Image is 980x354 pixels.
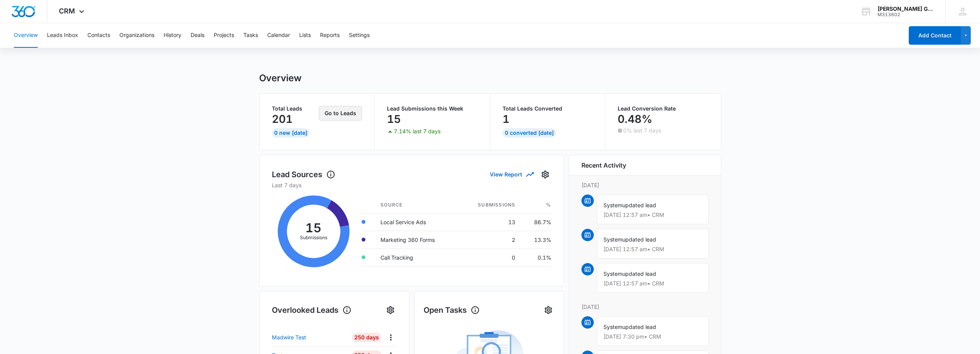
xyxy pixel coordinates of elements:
[267,23,290,48] button: Calendar
[272,128,310,138] div: 0 New [DATE]
[503,113,509,125] p: 1
[490,168,533,181] button: View Report
[878,12,934,17] div: account id
[622,324,656,330] span: updated lead
[521,248,551,266] td: 0.1%
[581,161,626,170] h6: Recent Activity
[272,333,350,341] a: Madwire Test
[59,7,75,15] span: CRM
[424,304,480,316] h1: Open Tasks
[272,304,352,316] h1: Overlooked Leads
[243,23,258,48] button: Tasks
[603,281,702,286] p: [DATE] 12:57 am • CRM
[542,304,554,316] button: Settings
[384,304,397,316] button: Settings
[603,236,622,243] span: System
[374,231,459,248] td: Marketing 360 Forms
[459,231,521,248] td: 2
[539,168,551,181] button: Settings
[618,113,652,125] p: 0.48%
[47,23,78,48] button: Leads Inbox
[603,324,622,330] span: System
[503,106,593,111] p: Total Leads Converted
[622,202,656,208] span: updated lead
[374,213,459,231] td: Local Service Ads
[503,128,556,138] div: 0 Converted [DATE]
[320,23,340,48] button: Reports
[521,231,551,248] td: 13.3%
[272,333,306,341] p: Madwire Test
[878,6,934,12] div: account name
[581,181,709,189] p: [DATE]
[603,334,702,339] p: [DATE] 7:30 pm • CRM
[385,331,397,343] button: Actions
[394,129,441,134] p: 7.14% last 7 days
[272,169,335,180] h1: Lead Sources
[272,113,293,125] p: 201
[191,23,204,48] button: Deals
[622,236,656,243] span: updated lead
[259,72,302,84] h1: Overview
[459,197,521,213] th: Submissions
[299,23,311,48] button: Lists
[603,212,702,218] p: [DATE] 12:57 am • CRM
[352,333,381,342] div: 250 Days
[623,128,661,133] p: 0% last 7 days
[459,248,521,266] td: 0
[214,23,234,48] button: Projects
[603,247,702,252] p: [DATE] 12:57 am • CRM
[349,23,370,48] button: Settings
[459,213,521,231] td: 13
[618,106,709,111] p: Lead Conversion Rate
[622,270,656,277] span: updated lead
[374,248,459,266] td: Call Tracking
[14,23,38,48] button: Overview
[164,23,181,48] button: History
[387,106,477,111] p: Lead Submissions this Week
[119,23,154,48] button: Organizations
[603,270,622,277] span: System
[909,26,961,45] button: Add Contact
[603,202,622,208] span: System
[581,303,709,311] p: [DATE]
[87,23,110,48] button: Contacts
[521,197,551,213] th: %
[387,113,401,125] p: 15
[272,106,318,111] p: Total Leads
[319,110,362,116] a: Go to Leads
[272,181,551,189] p: Last 7 days
[374,197,459,213] th: Source
[319,106,362,121] button: Go to Leads
[521,213,551,231] td: 86.7%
